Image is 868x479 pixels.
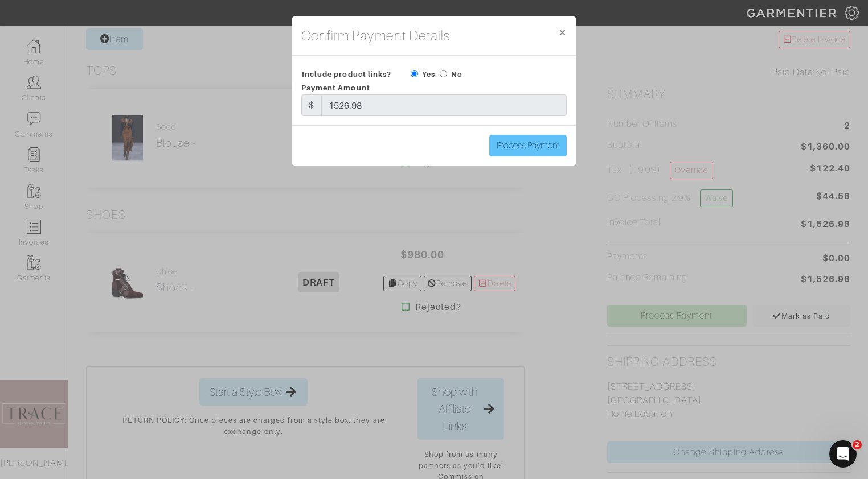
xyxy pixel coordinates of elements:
span: Include product links? [302,66,391,82]
label: No [451,69,462,80]
span: 2 [853,440,862,449]
span: × [558,24,567,40]
label: Yes [422,69,435,80]
input: Process Payment [489,135,567,156]
div: $ [301,94,322,116]
h4: Confirm Payment Details [301,26,450,46]
iframe: Intercom live chat [829,440,857,468]
span: Payment Amount [301,84,370,92]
